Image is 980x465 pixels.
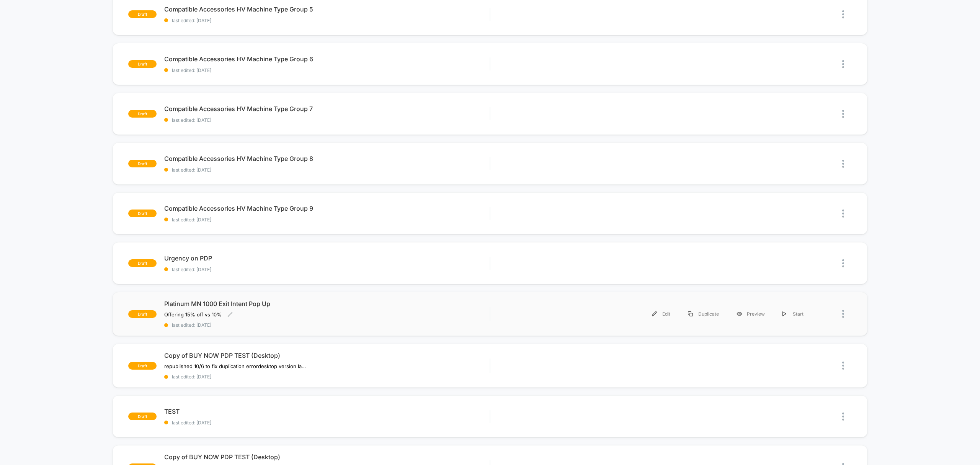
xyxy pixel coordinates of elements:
img: close [842,259,844,267]
span: Platinum MN 1000 Exit Intent Pop Up [164,300,490,308]
img: close [842,310,844,318]
img: menu [688,311,693,316]
span: draft [128,310,157,318]
img: close [842,10,844,18]
img: menu [652,311,657,316]
span: last edited: [DATE] [164,117,490,123]
span: draft [128,160,157,167]
img: close [842,60,844,68]
span: Copy of BUY NOW PDP TEST (Desktop) [164,352,490,359]
span: Compatible Accessories HV Machine Type Group 5 [164,5,490,13]
span: draft [128,362,157,370]
span: last edited: [DATE] [164,167,490,173]
span: last edited: [DATE] [164,374,490,380]
span: draft [128,10,157,18]
span: Offering 15% off vs 10% [164,311,222,318]
div: Start [774,305,812,323]
span: Urgency on PDP [164,254,490,262]
span: last edited: [DATE] [164,322,490,328]
img: close [842,362,844,370]
div: Edit [643,305,679,323]
img: close [842,210,844,218]
span: draft [128,110,157,118]
span: Compatible Accessories HV Machine Type Group 8 [164,155,490,162]
span: Copy of BUY NOW PDP TEST (Desktop) [164,453,490,461]
span: draft [128,259,157,267]
div: Duplicate [679,305,728,323]
img: close [842,413,844,421]
div: Preview [728,305,774,323]
span: last edited: [DATE] [164,420,490,426]
span: Compatible Accessories HV Machine Type Group 7 [164,105,490,113]
span: last edited: [DATE] [164,267,490,272]
span: last edited: [DATE] [164,18,490,23]
span: draft [128,210,157,217]
img: close [842,110,844,118]
span: draft [128,413,157,420]
span: last edited: [DATE] [164,217,490,223]
span: TEST [164,408,490,415]
span: draft [128,60,157,68]
span: last edited: [DATE] [164,67,490,73]
span: Compatible Accessories HV Machine Type Group 9 [164,205,490,212]
span: Compatible Accessories HV Machine Type Group 6 [164,55,490,63]
img: menu [782,311,786,316]
img: close [842,160,844,168]
span: republished 10/6 to fix duplication errordesktop version launched 8.29 - republished on 9/2 to en... [164,363,306,369]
